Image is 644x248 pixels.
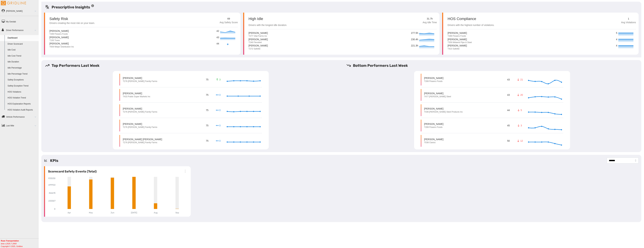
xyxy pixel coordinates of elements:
tspan: 699922 [48,184,55,186]
h5: Bottom Performers Last Week [346,63,641,68]
tspan: Sep [175,212,179,214]
p: T277 Vital Farms Inc [249,35,268,38]
p: 20 [517,93,522,97]
a: Safety Exception Trend [6,83,39,89]
p: T433 Publix Super Markets Inc [123,95,150,98]
p: T423 Safelite [448,47,467,50]
div: Copyright © 2025, Gridline [1,239,39,248]
p: 12 [517,139,522,143]
a: HOS Violation Audit Reports [6,107,39,113]
img: Gridline [1,1,26,5]
p: 75 [205,123,209,128]
p: Avg Violations [621,21,636,24]
h5: KPIs [50,158,58,163]
p: T276 [PERSON_NAME] Family Farms [123,111,157,113]
p: [PERSON_NAME] [249,44,268,47]
p: T289 Flowers Foods [424,80,444,83]
p: [PERSON_NAME] [424,122,444,126]
tspan: 466615 [49,192,55,194]
p: T659 Meijer Distribution Inc [49,45,74,48]
p: 3 [517,124,522,127]
p: Drivers with the highest number of violations. [448,23,494,27]
p: T359 Midwest Pipe & Steel [448,41,472,44]
p: 277.5h [411,31,418,35]
p: [PERSON_NAME] [49,42,74,45]
p: 43 [507,77,510,82]
p: 230.4h [411,38,418,41]
tspan: 933230 [48,177,55,180]
a: Idle Percentage [6,65,39,71]
p: T289 Flowers Foods [448,35,467,38]
p: 5 [616,31,617,35]
p: 4 [616,44,617,48]
p: T272 Safelite [249,47,268,50]
a: Dashboard [6,35,39,41]
p: 43 [216,36,219,39]
p: 221.3h [411,44,418,48]
p: T276 [PERSON_NAME] Family Farms [123,126,157,129]
p: 42 [216,29,219,33]
p: T289 Flowers Foods [424,126,444,129]
p: [PERSON_NAME] [123,107,157,110]
p: 0 [215,139,221,143]
a: Idle Cost Trend [6,53,39,59]
p: [PERSON_NAME] [424,138,444,141]
p: T246 Flexsteel [249,41,268,44]
p: [PERSON_NAME] [448,31,467,35]
p: 45 [507,123,510,128]
p: Drivers with the longest idle duration. [249,23,287,27]
p: 44 [507,108,510,112]
a: Driver Scorecard [6,41,39,47]
p: Safety Risk [49,17,68,21]
p: [PERSON_NAME] [PERSON_NAME] [123,138,162,141]
tspan: 0 [54,208,55,210]
p: [PERSON_NAME] [123,92,150,95]
p: Avg Safety Score [220,21,238,24]
p: 4 [616,38,617,41]
p: [PERSON_NAME] [249,38,268,41]
p: High Idle [249,17,287,21]
p: 69 [220,17,238,21]
tspan: Jun [111,212,114,214]
p: 5 [517,109,522,112]
tspan: May [89,212,93,214]
p: [PERSON_NAME] [49,36,69,39]
p: [PERSON_NAME] [123,76,157,80]
tspan: Apr [68,212,71,214]
p: 1 [621,17,636,21]
p: 75 [205,93,209,97]
p: T477 [PERSON_NAME] Steel [424,95,451,98]
p: 3 [215,78,221,81]
tspan: 233307 [48,200,55,202]
p: [PERSON_NAME] [424,92,451,95]
p: 50 [507,138,510,143]
a: Safety Exceptions [6,77,39,83]
a: Idle Cost [6,47,39,53]
h5: Top Performers Last Week [45,63,340,68]
tspan: [DATE] [131,212,137,214]
p: 0 [215,124,221,127]
p: 21 [517,78,522,81]
h5: Prescriptive Insights [45,4,94,10]
p: 44 [216,42,219,46]
p: 31.7h [423,17,437,21]
a: HOS Violations [6,89,39,95]
p: HOS Compliance [448,17,494,21]
a: HOS Explanation Reports [6,101,39,107]
p: [PERSON_NAME] [49,29,69,33]
p: 0 [215,109,221,112]
tspan: Aug [154,212,157,214]
p: [PERSON_NAME] [123,122,157,126]
p: [PERSON_NAME] [424,76,444,80]
p: 75 [205,138,209,143]
a: Idle Duration [6,59,39,65]
p: 75 [205,108,209,112]
i: beta v.2025.7.2993 [1,243,16,245]
p: 43 [507,93,510,97]
p: T289 Flowers Foods [49,33,69,36]
p: T436 [PERSON_NAME] Steel Products Inc [424,111,463,113]
h6: Scorecard Safety Events (Total) [47,169,97,174]
p: T276 [PERSON_NAME] Family Farms [123,80,157,83]
a: Idle Percentage Trend [6,71,39,77]
p: T038 Clarios [424,141,444,144]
